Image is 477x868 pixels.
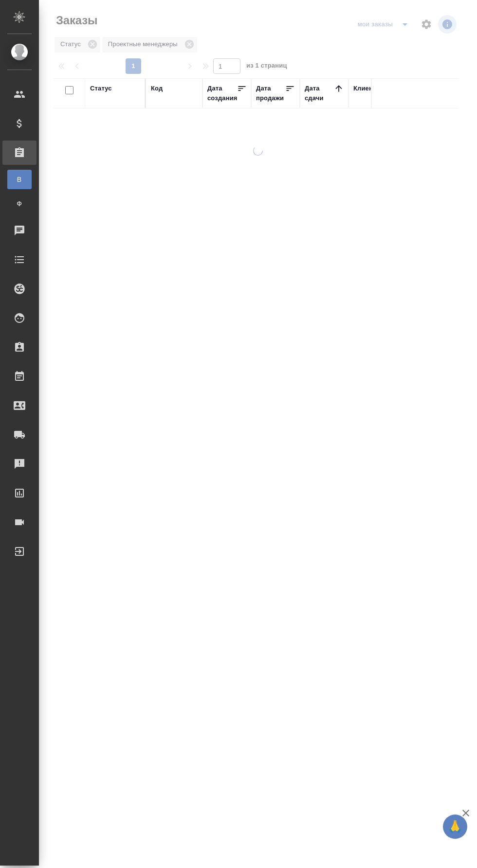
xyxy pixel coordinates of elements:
div: Дата сдачи [305,84,334,103]
div: Код [151,84,163,93]
button: 🙏 [443,815,467,839]
div: Клиент [353,84,376,93]
span: В [12,175,27,184]
div: Статус [90,84,112,93]
a: В [7,170,32,189]
a: Ф [7,194,32,213]
span: 🙏 [447,816,463,837]
div: Дата продажи [256,84,285,103]
span: Ф [12,199,27,209]
div: Дата создания [207,84,237,103]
